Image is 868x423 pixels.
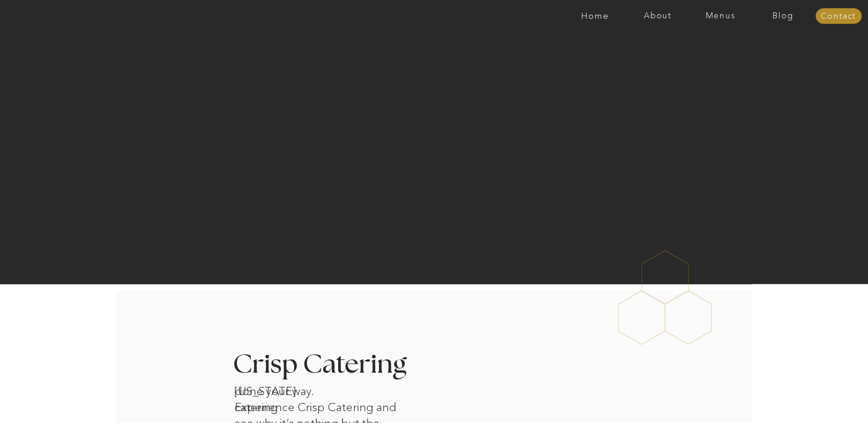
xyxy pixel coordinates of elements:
a: Menus [689,11,752,21]
a: Contact [815,12,862,21]
a: Blog [752,11,814,21]
a: Home [564,11,626,21]
h3: Crisp Catering [233,352,430,379]
a: About [626,11,689,21]
h1: [US_STATE] catering [234,383,329,395]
